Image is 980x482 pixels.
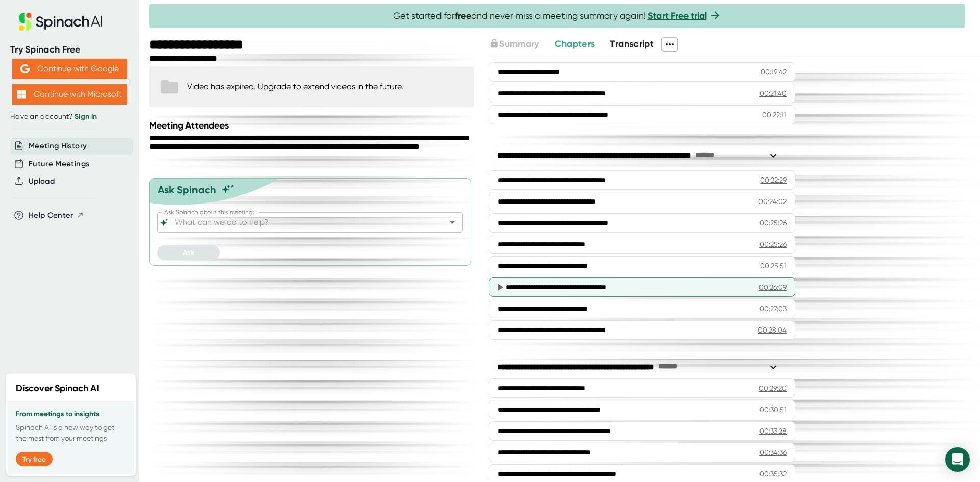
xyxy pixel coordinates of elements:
[555,37,595,51] button: Chapters
[75,112,97,121] a: Sign in
[489,37,554,52] div: Upgrade to access
[29,175,55,187] button: Upload
[760,175,787,185] div: 00:22:29
[445,215,459,230] button: Open
[12,84,127,105] button: Continue with Microsoft
[555,38,595,49] span: Chapters
[759,469,787,479] div: 00:35:32
[610,38,654,49] span: Transcript
[499,38,539,49] span: Summary
[648,10,707,21] a: Start Free trial
[12,59,127,79] button: Continue with Google
[758,196,787,207] div: 00:24:02
[393,10,721,22] span: Get started for and never miss a meeting summary again!
[610,37,654,51] button: Transcript
[761,67,787,77] div: 00:19:42
[759,239,787,249] div: 00:25:26
[16,382,99,395] h2: Discover Spinach AI
[945,447,970,472] div: Open Intercom Messenger
[149,120,476,131] div: Meeting Attendees
[29,210,84,221] button: Help Center
[759,383,787,393] div: 00:29:20
[489,37,539,51] button: Summary
[20,64,30,73] img: Aehbyd4JwY73AAAAAElFTkSuQmCC
[759,426,787,436] div: 00:33:28
[759,88,787,98] div: 00:21:40
[158,184,216,196] div: Ask Spinach
[759,447,787,458] div: 00:34:36
[455,10,471,21] b: free
[29,158,89,170] button: Future Meetings
[16,452,53,466] button: Try free
[10,112,129,121] div: Have an account?
[16,422,126,444] p: Spinach AI is a new way to get the most from your meetings
[29,210,73,221] span: Help Center
[758,325,787,335] div: 00:28:04
[187,82,403,91] div: Video has expired. Upgrade to extend videos in the future.
[759,303,787,314] div: 00:27:03
[16,410,126,418] h3: From meetings to insights
[759,404,787,415] div: 00:30:51
[157,245,220,260] button: Ask
[760,261,787,271] div: 00:25:51
[762,110,787,120] div: 00:22:11
[10,44,129,56] div: Try Spinach Free
[759,282,787,292] div: 00:26:09
[759,218,787,228] div: 00:25:26
[183,248,194,257] span: Ask
[29,140,87,152] button: Meeting History
[173,215,430,230] input: What can we do to help?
